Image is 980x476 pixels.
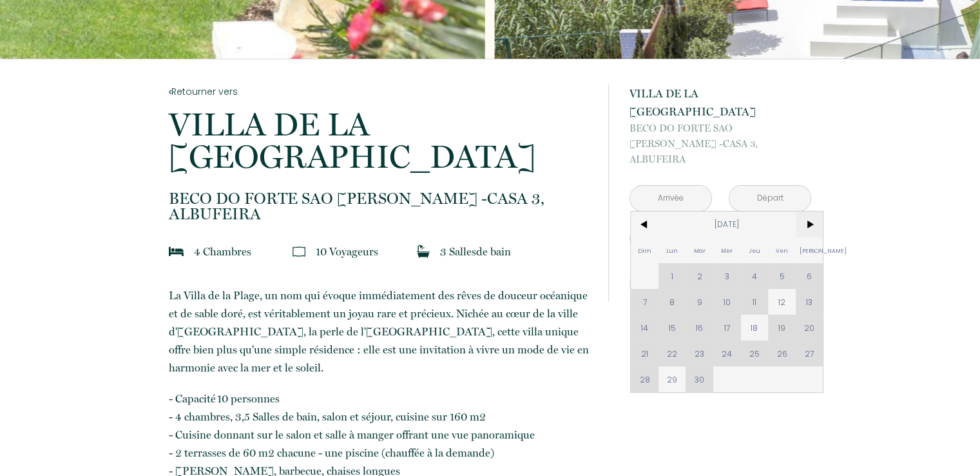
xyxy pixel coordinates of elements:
[629,121,811,167] p: ALBUFEIRA
[169,191,591,222] p: ALBUFEIRA
[169,108,591,173] p: VILLA DE LA [GEOGRAPHIC_DATA]
[658,237,686,263] span: Lun
[293,245,305,258] img: guests
[169,84,591,99] a: Retourner vers
[768,289,796,315] span: 12
[631,212,658,237] span: <
[768,237,796,263] span: Ven
[629,266,811,301] button: Contacter
[169,191,591,206] span: BECO DO FORTE SAO [PERSON_NAME] -CASA 3,
[630,186,711,211] input: Arrivée
[472,245,476,258] span: s
[741,237,769,263] span: Jeu
[796,212,823,237] span: >
[713,237,741,263] span: Mer
[169,286,591,377] p: La Villa de la Plage, un nom qui évoque immédiatement des rêves de douceur océanique et de sable ...
[194,243,251,261] p: 4 Chambre
[629,84,811,121] p: VILLA DE LA [GEOGRAPHIC_DATA]
[729,186,811,211] input: Départ
[440,243,511,261] p: 3 Salle de bain
[374,245,378,258] span: s
[247,245,251,258] span: s
[658,212,796,237] span: [DATE]
[796,237,823,263] span: [PERSON_NAME]
[658,366,686,392] span: 29
[629,121,811,152] span: BECO DO FORTE SAO [PERSON_NAME] -CASA 3,
[631,237,658,263] span: Dim
[316,243,378,261] p: 10 Voyageur
[741,315,769,341] span: 18
[686,237,713,263] span: Mar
